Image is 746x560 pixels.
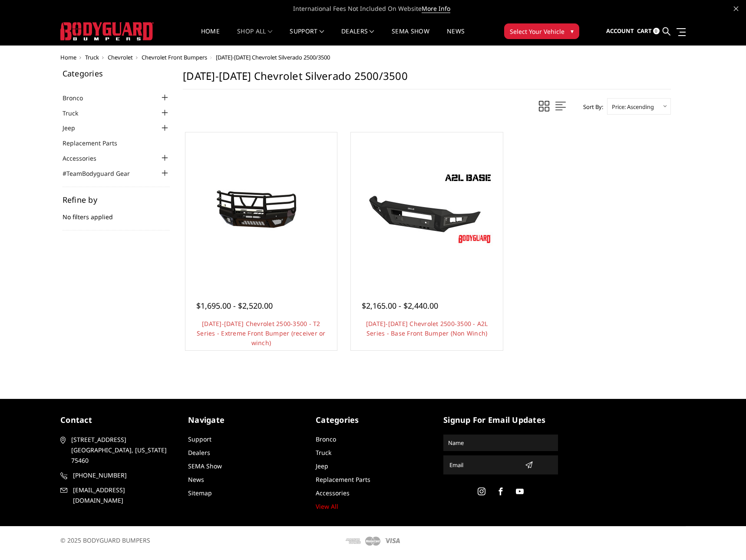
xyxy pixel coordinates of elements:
span: $2,165.00 - $2,440.00 [362,300,438,311]
span: [DATE]-[DATE] Chevrolet Silverado 2500/3500 [216,53,330,61]
span: [PHONE_NUMBER] [73,470,174,481]
a: Home [201,28,220,45]
input: Email [446,458,522,472]
a: News [447,28,465,45]
h5: Categories [63,69,170,77]
span: 0 [653,28,660,34]
h5: Refine by [63,196,170,204]
a: [EMAIL_ADDRESS][DOMAIN_NAME] [60,485,175,506]
span: $1,695.00 - $2,520.00 [196,300,273,311]
label: Sort By: [578,100,603,113]
span: [EMAIL_ADDRESS][DOMAIN_NAME] [73,485,174,506]
a: Dealers [188,448,210,457]
a: Truck [63,109,89,118]
span: Account [606,27,634,35]
a: Jeep [63,123,86,132]
a: #TeamBodyguard Gear [63,169,141,178]
a: More Info [422,4,450,13]
a: Replacement Parts [63,138,128,148]
a: [DATE]-[DATE] Chevrolet 2500-3500 - A2L Series - Base Front Bumper (Non Winch) [366,320,488,337]
h1: [DATE]-[DATE] Chevrolet Silverado 2500/3500 [183,69,671,89]
a: SEMA Show [392,28,429,45]
a: Support [290,28,324,45]
span: ▾ [571,26,574,36]
img: BODYGUARD BUMPERS [60,22,154,40]
a: Jeep [316,462,328,470]
span: [STREET_ADDRESS] [GEOGRAPHIC_DATA], [US_STATE] 75460 [71,435,172,466]
h5: Categories [316,414,430,426]
a: Replacement Parts [316,475,370,484]
a: News [188,475,204,484]
a: Sitemap [188,489,212,497]
a: Truck [85,53,99,61]
button: Select Your Vehicle [504,23,579,39]
div: No filters applied [63,196,170,231]
a: Dealers [341,28,374,45]
a: Bronco [63,93,94,102]
img: 2015-2019 Chevrolet 2500-3500 - A2L Series - Base Front Bumper (Non Winch) [357,169,496,247]
a: 2015-2019 Chevrolet 2500-3500 - T2 Series - Extreme Front Bumper (receiver or winch) 2015-2019 Ch... [188,135,335,282]
h5: signup for email updates [443,414,558,426]
input: Name [445,436,557,450]
a: Bronco [316,435,336,443]
a: Accessories [63,154,107,163]
a: [PHONE_NUMBER] [60,470,175,481]
span: © 2025 BODYGUARD BUMPERS [60,536,150,544]
a: [DATE]-[DATE] Chevrolet 2500-3500 - T2 Series - Extreme Front Bumper (receiver or winch) [197,320,326,347]
a: View All [316,502,338,511]
a: Account [606,20,634,43]
a: Chevrolet [108,53,133,61]
h5: contact [60,414,175,426]
a: Chevrolet Front Bumpers [142,53,207,61]
a: Support [188,435,211,443]
a: Cart 0 [637,20,660,43]
a: Truck [316,448,331,457]
a: SEMA Show [188,462,222,470]
a: Accessories [316,489,350,497]
a: 2015-2019 Chevrolet 2500-3500 - A2L Series - Base Front Bumper (Non Winch) [353,135,501,282]
span: Select Your Vehicle [510,27,564,36]
a: shop all [237,28,272,45]
a: Home [60,53,76,61]
h5: Navigate [188,414,303,426]
span: Cart [637,27,652,35]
